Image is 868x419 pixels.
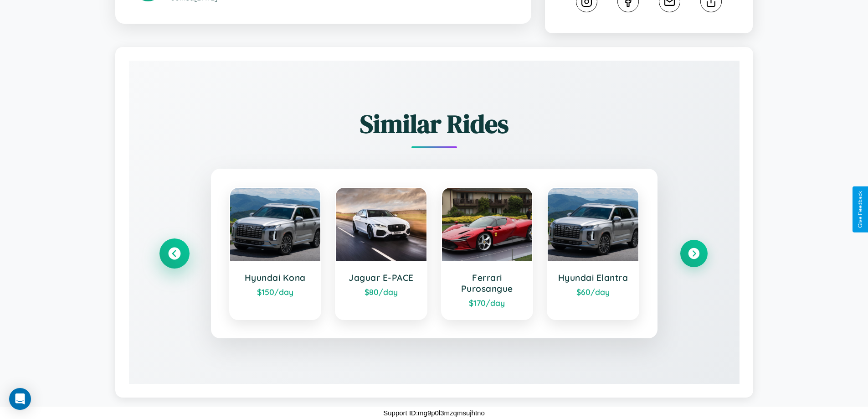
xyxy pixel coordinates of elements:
[9,388,31,410] div: Open Intercom Messenger
[857,191,863,228] div: Give Feedback
[345,287,417,297] div: $ 80 /day
[451,272,524,294] h3: Ferrari Purosangue
[239,287,312,297] div: $ 150 /day
[451,298,524,308] div: $ 170 /day
[161,106,708,141] h2: Similar Rides
[239,272,312,283] h3: Hyundai Kona
[335,187,427,320] a: Jaguar E-PACE$80/day
[229,187,322,320] a: Hyundai Kona$150/day
[441,187,534,320] a: Ferrari Purosangue$170/day
[547,187,639,320] a: Hyundai Elantra$60/day
[557,272,629,283] h3: Hyundai Elantra
[345,272,417,283] h3: Jaguar E-PACE
[557,287,629,297] div: $ 60 /day
[383,407,485,419] p: Support ID: mg9p0l3mzqmsujhtno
